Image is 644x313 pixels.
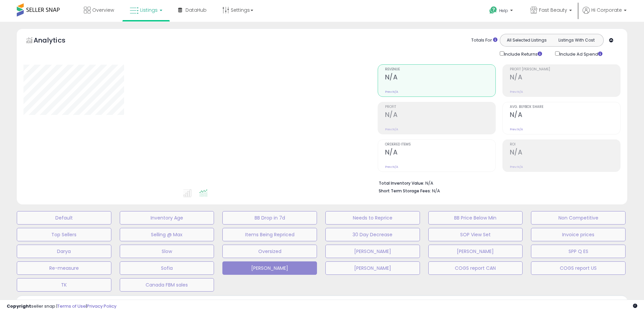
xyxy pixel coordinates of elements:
button: Inventory Age [120,211,214,225]
button: Sofia [120,261,214,275]
strong: Copyright [7,303,31,309]
h2: N/A [510,111,620,120]
button: [PERSON_NAME] [222,261,317,275]
button: Top Sellers [17,228,111,241]
button: COGS report CAN [428,261,523,275]
button: TK [17,278,111,292]
button: Default [17,211,111,225]
span: Avg. Buybox Share [510,105,620,109]
button: Slow [120,245,214,258]
h2: N/A [385,73,495,82]
button: Invoice prices [531,228,626,241]
span: Profit [PERSON_NAME] [510,68,620,71]
button: SOP View Set [428,228,523,241]
h5: Analytics [34,36,78,47]
span: N/A [432,188,440,194]
button: Selling @ Max [120,228,214,241]
small: Prev: N/A [510,127,523,131]
button: COGS report US [531,261,626,275]
div: Include Returns [495,50,550,58]
small: Prev: N/A [385,165,398,169]
i: Get Help [489,6,497,14]
button: Listings With Cost [551,36,601,45]
button: Re-measure [17,261,111,275]
span: Profit [385,105,495,109]
a: Help [484,1,520,22]
div: Include Ad Spend [550,50,613,58]
small: Prev: N/A [510,90,523,94]
b: Short Term Storage Fees: [379,188,431,194]
b: Total Inventory Value: [379,180,424,186]
h2: N/A [385,148,495,158]
span: Revenue [385,68,495,71]
button: [PERSON_NAME] [325,261,420,275]
button: All Selected Listings [502,36,552,45]
a: Hi Corporate [583,7,627,22]
span: DataHub [185,7,207,13]
small: Prev: N/A [385,90,398,94]
button: Items Being Repriced [222,228,317,241]
button: [PERSON_NAME] [428,245,523,258]
span: Listings [140,7,158,13]
button: BB Drop in 7d [222,211,317,225]
button: SPP Q ES [531,245,626,258]
span: Help [499,8,508,13]
span: ROI [510,143,620,146]
button: [PERSON_NAME] [325,245,420,258]
button: Needs to Reprice [325,211,420,225]
h2: N/A [510,73,620,82]
button: Non Competitive [531,211,626,225]
small: Prev: N/A [385,127,398,131]
h2: N/A [385,111,495,120]
span: Fast Beauty [539,7,567,13]
li: N/A [379,179,615,187]
small: Prev: N/A [510,165,523,169]
button: BB Price Below Min [428,211,523,225]
div: seller snap | | [7,303,116,310]
span: Ordered Items [385,143,495,146]
div: Totals For [471,37,497,44]
span: Overview [92,7,114,13]
button: Oversized [222,245,317,258]
span: Hi Corporate [591,7,622,13]
button: Darya [17,245,111,258]
h2: N/A [510,148,620,158]
button: Canada FBM sales [120,278,214,292]
button: 30 Day Decrease [325,228,420,241]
